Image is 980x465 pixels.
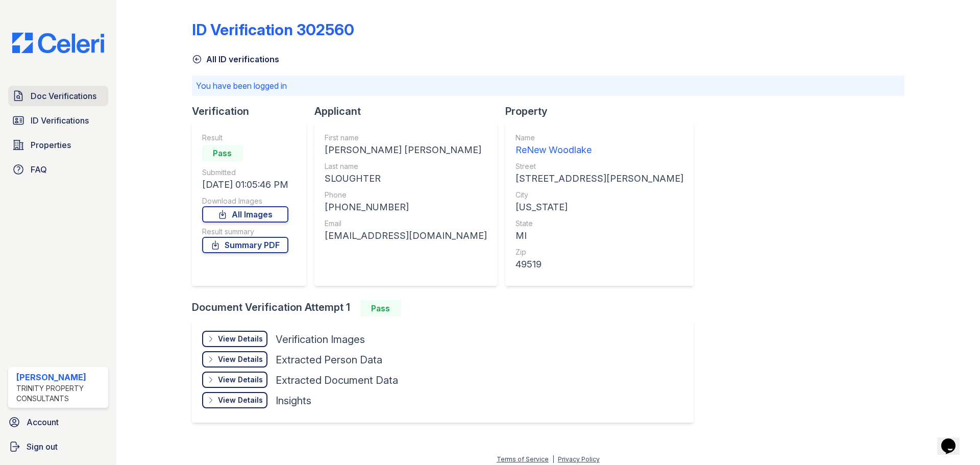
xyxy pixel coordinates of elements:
div: First name [325,133,487,143]
span: FAQ [31,163,47,176]
div: Submitted [202,167,288,178]
a: Name ReNew Woodlake [516,133,683,157]
div: [PERSON_NAME] [PERSON_NAME] [325,143,487,157]
div: Last name [325,161,487,172]
div: Insights [276,394,311,408]
div: Property [505,104,702,118]
img: CE_Logo_Blue-a8612792a0a2168367f1c8372b55b34899dd931a85d93a1a3d3e32e68fde9ad4.png [4,33,112,53]
div: Extracted Person Data [276,353,382,367]
span: Account [27,416,59,428]
a: Terms of Service [497,455,549,463]
a: All Images [202,206,288,223]
span: Properties [31,139,71,151]
div: [DATE] 01:05:46 PM [202,178,288,192]
div: Street [516,161,683,172]
a: FAQ [8,159,108,180]
div: 49519 [516,257,683,272]
a: Sign out [4,436,112,457]
div: Pass [360,300,401,316]
div: Phone [325,190,487,200]
div: Email [325,218,487,229]
a: ID Verifications [8,110,108,131]
div: Verification [192,104,314,118]
div: View Details [218,375,263,385]
div: View Details [218,334,263,344]
div: Applicant [314,104,505,118]
a: Privacy Policy [558,455,600,463]
div: SLOUGHTER [325,172,487,186]
div: Result [202,133,288,143]
div: Download Images [202,196,288,206]
span: Sign out [27,440,58,453]
div: Name [516,133,683,143]
div: Zip [516,247,683,257]
div: [US_STATE] [516,200,683,214]
div: Extracted Document Data [276,373,398,387]
a: Account [4,412,112,432]
div: View Details [218,354,263,364]
iframe: chat widget [937,424,970,455]
div: Verification Images [276,332,365,347]
a: Properties [8,135,108,155]
a: Doc Verifications [8,86,108,106]
div: Pass [202,145,243,161]
div: [PHONE_NUMBER] [325,200,487,214]
div: Document Verification Attempt 1 [192,300,702,316]
div: ID Verification 302560 [192,20,354,39]
div: City [516,190,683,200]
div: MI [516,229,683,243]
div: Result summary [202,227,288,237]
div: [PERSON_NAME] [16,371,104,383]
span: ID Verifications [31,114,89,127]
a: Summary PDF [202,237,288,253]
p: You have been logged in [196,80,900,92]
span: Doc Verifications [31,90,96,102]
div: View Details [218,395,263,405]
div: | [552,455,554,463]
a: All ID verifications [192,53,279,65]
div: [STREET_ADDRESS][PERSON_NAME] [516,172,683,186]
div: [EMAIL_ADDRESS][DOMAIN_NAME] [325,229,487,243]
div: State [516,218,683,229]
div: ReNew Woodlake [516,143,683,157]
div: Trinity Property Consultants [16,383,104,404]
